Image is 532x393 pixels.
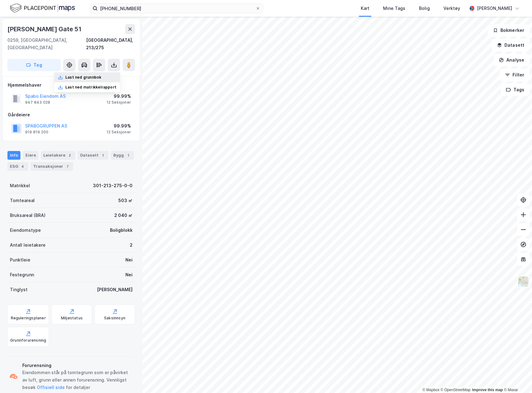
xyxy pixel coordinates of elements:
div: 0259, [GEOGRAPHIC_DATA], [GEOGRAPHIC_DATA] [7,37,86,51]
div: 99.99% [107,122,131,130]
button: Analyse [494,54,530,66]
div: 12 Seksjoner [107,130,131,135]
div: Mine Tags [383,5,405,12]
input: Søk på adresse, matrikkel, gårdeiere, leietakere eller personer [98,4,255,13]
div: [GEOGRAPHIC_DATA], 213/275 [86,37,135,51]
div: 4 [20,163,26,170]
div: Punktleie [10,256,30,264]
div: Last ned matrikkelrapport [65,85,116,90]
div: Eiendomstype [10,227,41,234]
div: Kart [361,5,369,12]
button: Tags [501,84,530,96]
button: Bokmerker [488,24,530,37]
div: [PERSON_NAME] [477,5,512,12]
div: Gårdeiere [8,111,135,119]
div: Miljøstatus [61,316,83,321]
div: Leietakere [41,151,75,160]
div: Matrikkel [10,182,30,189]
div: Bruksareal (BRA) [10,212,46,219]
div: Kontrollprogram for chat [501,363,532,393]
div: Datasett [78,151,108,160]
div: Nei [125,256,133,264]
div: Hjemmelshaver [8,81,135,89]
div: Verktøy [443,5,460,12]
div: Tinglyst [10,286,28,293]
div: 503 ㎡ [118,197,133,204]
a: Mapbox [422,388,439,392]
div: 301-213-275-0-0 [93,182,133,189]
div: 99.99% [107,93,131,100]
div: Festegrunn [10,271,34,279]
a: Improve this map [472,388,503,392]
div: Last ned grunnbok [65,75,101,80]
div: Forurensning [22,362,133,369]
div: Antall leietakere [10,241,46,249]
div: 2 [67,152,73,158]
button: Filter [500,69,530,81]
div: 1 [100,152,106,158]
div: 2 [130,241,133,249]
div: [PERSON_NAME] [97,286,133,293]
div: Bygg [111,151,134,160]
a: OpenStreetMap [441,388,471,392]
div: 947 843 028 [25,100,50,105]
div: Eiere [23,151,38,160]
img: logo.f888ab2527a4732fd821a326f86c7f29.svg [10,3,75,14]
div: Boligblokk [110,227,133,234]
div: 7 [64,163,71,170]
div: Transaksjoner [31,162,73,171]
iframe: Chat Widget [501,363,532,393]
div: 1 [125,152,131,158]
div: Tomteareal [10,197,35,204]
div: Eiendommen står på tomtegrunn som er påvirket av luft, grunn eller annen forurensning. Vennligst ... [22,369,133,391]
button: Tag [7,59,61,71]
button: Datasett [492,39,530,51]
div: Reguleringsplaner [11,316,46,321]
div: 12 Seksjoner [107,100,131,105]
div: 2 040 ㎡ [114,212,133,219]
div: 919 819 200 [25,130,48,135]
div: Saksinnsyn [104,316,125,321]
img: Z [517,276,529,287]
div: Bolig [419,5,430,12]
div: Grunnforurensning [10,338,46,343]
div: ESG [7,162,28,171]
div: [PERSON_NAME] Gate 51 [7,24,83,34]
div: Nei [125,271,133,279]
div: Info [7,151,20,160]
